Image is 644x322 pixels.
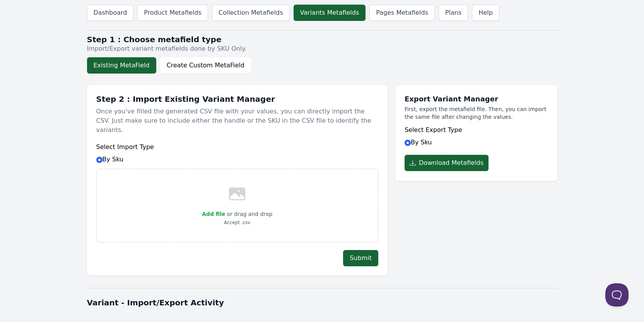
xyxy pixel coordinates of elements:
span: Add file [202,211,225,217]
p: Import/Export variant metafields done by SKU Only. [87,44,557,53]
p: First, export the metafield file. Then, you can import the same file after changing the values. [405,105,548,121]
p: or drag and drop [225,209,272,219]
h1: Export Variant Manager [405,94,548,104]
h2: Step 1 : Choose metafield type [87,35,557,44]
h6: Select Export Type [405,125,548,135]
a: Plans [439,5,468,21]
button: Existing MetaField [87,57,156,74]
p: Once you've filled the generated CSV file with your values, you can directly import the CSV. Just... [96,104,378,138]
iframe: Toggle Customer Support [605,283,629,307]
h1: Step 2 : Import Existing Variant Manager [96,94,378,104]
button: Download Metafields [405,155,489,171]
a: Variants Metafields [294,5,366,21]
a: Pages Metafields [369,5,435,21]
h6: Select Import Type [96,142,378,152]
h1: Variant - Import/Export Activity [87,297,557,308]
button: Create Custom MetaField [160,57,251,74]
div: By Sku [405,125,548,147]
a: Help [472,5,499,21]
button: Submit [343,250,378,266]
p: Accept .csv [202,219,272,226]
a: Collection Metafields [212,5,290,21]
div: By Sku [96,142,378,164]
a: Dashboard [87,5,134,21]
a: Product Metafields [137,5,208,21]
